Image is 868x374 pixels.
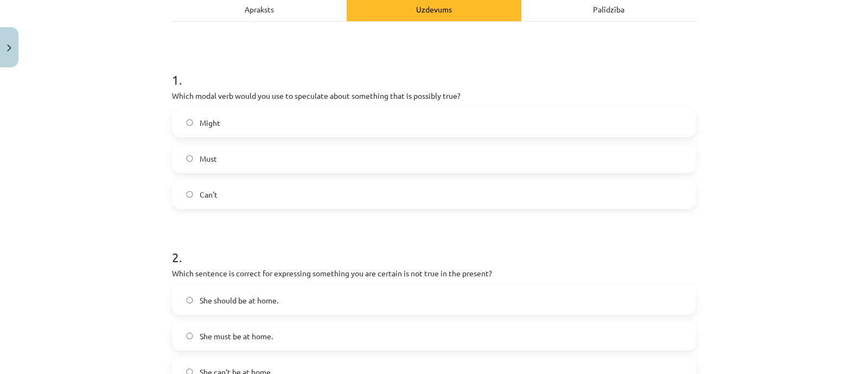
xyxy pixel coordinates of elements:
p: Which modal verb would you use to speculate about something that is possibly true? [172,90,696,102]
span: Can't [200,189,218,200]
input: Can't [186,191,193,198]
input: She must be at home. [186,333,193,340]
input: Must [186,155,193,162]
img: icon-close-lesson-0947bae3869378f0d4975bcd49f059093ad1ed9edebbc8119c70593378902aed.svg [7,45,11,52]
input: Might [186,119,193,126]
span: She should be at home. [200,295,278,306]
span: Must [200,153,217,164]
p: Which sentence is correct for expressing something you are certain is not true in the present? [172,268,696,279]
span: She must be at home. [200,331,273,342]
span: Might [200,117,220,129]
input: She should be at home. [186,297,193,304]
h1: 1 . [172,53,696,87]
h1: 2 . [172,231,696,264]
